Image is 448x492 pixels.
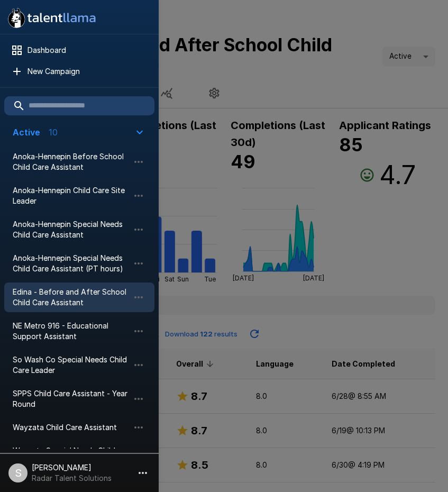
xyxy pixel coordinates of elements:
span: Anoka-Hennepin Special Needs Child Care Assistant [13,219,129,240]
span: SPPS Child Care Assistant - Year Round [13,388,129,409]
span: Dashboard [28,45,146,56]
div: SPPS Child Care Assistant - Year Round [4,384,154,414]
div: So Wash Co Special Needs Child Care Leader [4,350,154,380]
div: New Campaign [4,62,154,81]
div: NE Metro 916 - Educational Support Assistant [4,316,154,346]
div: Wayzata Special Needs Child Care Assistant [4,441,154,471]
p: Active [13,126,40,139]
div: Anoka-Hennepin Special Needs Child Care Assistant [4,215,154,244]
p: Radar Talent Solutions [32,473,112,484]
span: New Campaign [28,66,146,77]
span: So Wash Co Special Needs Child Care Leader [13,354,129,376]
span: NE Metro 916 - Educational Support Assistant [13,321,129,342]
div: Edina - Before and After School Child Care Assistant [4,283,154,312]
div: S [8,463,28,482]
button: Active10 [4,120,154,145]
div: Anoka-Hennepin Child Care Site Leader [4,181,154,211]
span: Wayzata Child Care Assistant [13,422,129,433]
div: Anoka-Hennepin Special Needs Child Care Assistant (PT hours) [4,249,154,278]
div: Dashboard [4,41,154,60]
span: Anoka-Hennepin Special Needs Child Care Assistant (PT hours) [13,253,129,274]
div: Anoka-Hennepin Before School Child Care Assistant [4,147,154,177]
span: Edina - Before and After School Child Care Assistant [13,287,129,308]
span: Wayzata Special Needs Child Care Assistant [13,445,129,467]
p: 10 [49,126,58,139]
p: [PERSON_NAME] [32,462,112,473]
div: Wayzata Child Care Assistant [4,418,154,437]
span: Anoka-Hennepin Child Care Site Leader [13,185,129,206]
span: Anoka-Hennepin Before School Child Care Assistant [13,151,129,172]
